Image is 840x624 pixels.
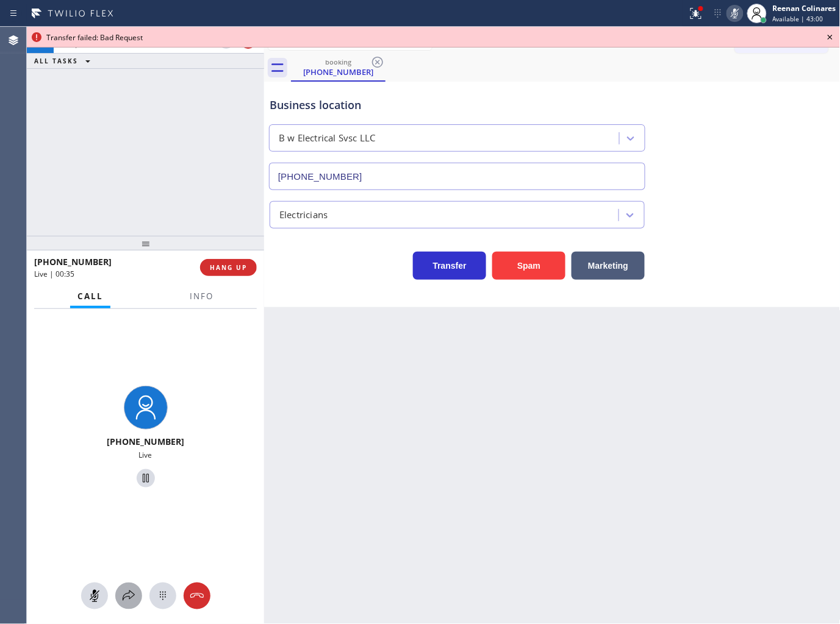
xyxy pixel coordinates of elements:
[34,256,112,268] span: [PHONE_NUMBER]
[210,263,247,272] span: HANG UP
[292,57,384,66] div: booking
[727,5,744,22] button: Mute
[34,57,78,65] span: ALL TASKS
[492,252,565,280] button: Spam
[413,252,486,280] button: Transfer
[139,450,153,460] span: Live
[200,259,257,276] button: HANG UP
[77,291,103,302] span: Call
[115,583,142,609] button: Open directory
[292,54,384,80] div: (973) 715-2095
[184,583,210,609] button: Hang up
[149,583,176,609] button: Open dialpad
[46,32,143,43] span: Transfer failed: Bad Request
[773,3,836,13] div: Reenan Colinares
[292,66,384,77] div: [PHONE_NUMBER]
[572,252,645,280] button: Marketing
[70,285,110,308] button: Call
[27,54,102,68] button: ALL TASKS
[279,208,328,222] div: Electricians
[137,469,155,487] button: Hold Customer
[182,285,221,308] button: Info
[190,291,214,302] span: Info
[270,97,645,113] div: Business location
[81,583,108,609] button: Mute
[34,269,74,279] span: Live | 00:35
[773,15,824,23] span: Available | 43:00
[269,163,645,190] input: Phone Number
[279,132,376,146] div: B w Electrical Svsc LLC
[107,436,184,447] span: [PHONE_NUMBER]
